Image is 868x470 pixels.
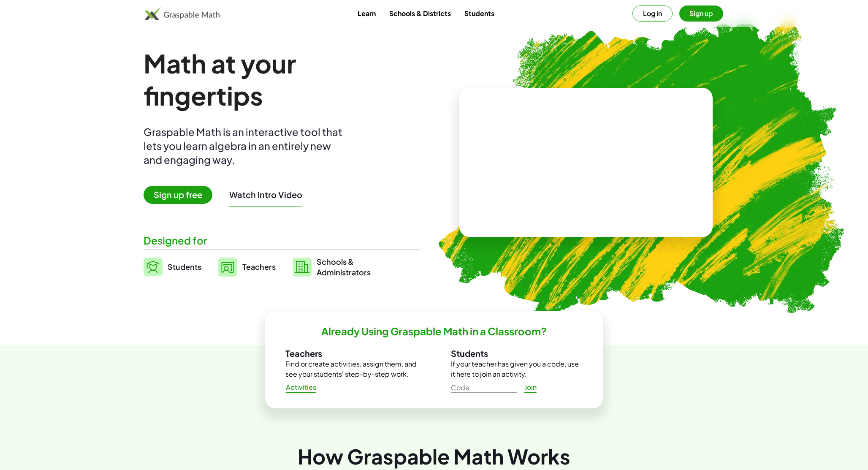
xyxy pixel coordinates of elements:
[517,380,544,395] a: Join
[285,359,417,379] p: Find or create activities, assign them, and see your students' step-by-step work.
[229,189,302,200] button: Watch Intro Video
[317,256,371,277] span: Schools & Administrators
[242,262,276,272] span: Teachers
[293,258,312,277] img: svg%3e
[144,125,346,167] div: Graspable Math is an interactive tool that lets you learn algebra in an entirely new and engaging...
[632,5,673,22] button: Log in
[168,262,201,272] span: Students
[321,325,547,338] h2: Already Using Graspable Math in a Classroom?
[382,5,458,21] a: Schools & Districts
[679,5,723,22] button: Sign up
[285,348,417,359] h3: Teachers
[293,256,371,277] a: Schools &Administrators
[351,5,382,21] a: Learn
[144,186,212,204] span: Sign up free
[523,131,649,194] video: What is this? This is dynamic math notation. Dynamic math notation plays a central role in how Gr...
[524,383,537,392] span: Join
[451,348,583,359] h3: Students
[218,258,237,277] img: svg%3e
[451,359,583,379] p: If your teacher has given you a code, use it here to join an activity.
[144,234,420,247] div: Designed for
[144,258,163,276] img: svg%3e
[458,5,501,21] a: Students
[218,256,276,277] a: Teachers
[279,380,323,395] a: Activities
[285,383,316,392] span: Activities
[144,47,412,111] h1: Math at your fingertips
[144,256,201,277] a: Students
